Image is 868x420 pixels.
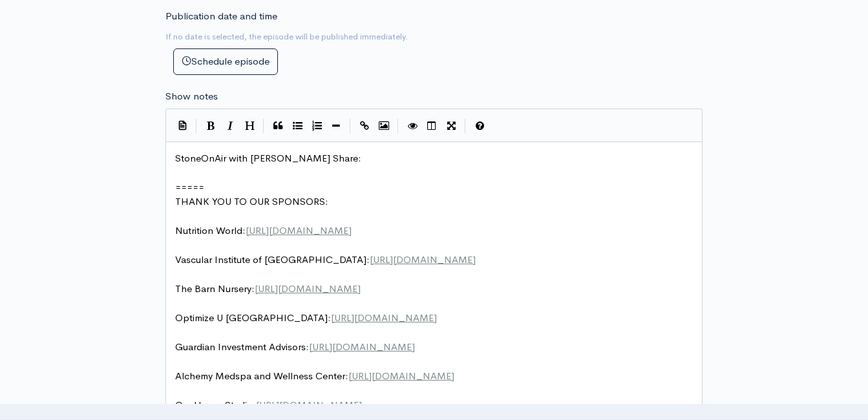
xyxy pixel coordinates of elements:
button: Italic [220,116,240,136]
button: Insert Show Notes Template [173,115,192,134]
span: THANK YOU TO OUR SPONSORS: [175,195,328,207]
button: Toggle Preview [403,116,422,136]
span: ===== [175,181,204,193]
span: [URL][DOMAIN_NAME] [370,253,476,266]
span: StoneOnAir with [PERSON_NAME] Share: [175,152,361,164]
span: Vascular Institute of [GEOGRAPHIC_DATA]: [175,253,476,266]
button: Insert Horizontal Line [326,116,346,136]
span: [URL][DOMAIN_NAME] [309,341,415,353]
button: Numbered List [307,116,326,136]
span: Guardian Investment Advisors: [175,341,415,353]
span: Nutrition World: [175,224,352,236]
span: [URL][DOMAIN_NAME] [348,370,454,382]
button: Insert Image [374,116,394,136]
i: | [465,119,466,134]
i: | [263,119,264,134]
button: Heading [240,116,259,136]
span: [URL][DOMAIN_NAME] [256,399,362,411]
button: Bold [201,116,220,136]
span: [URL][DOMAIN_NAME] [246,224,352,236]
span: The Barn Nursery: [175,282,361,295]
label: Publication date and time [165,9,277,24]
button: Toggle Fullscreen [441,116,461,136]
button: Quote [268,116,288,136]
button: Generic List [288,116,307,136]
span: [URL][DOMAIN_NAME] [331,311,437,324]
i: | [397,119,399,134]
span: Alchemy Medspa and Wellness Center: [175,370,454,382]
span: [URL][DOMAIN_NAME] [255,282,361,295]
button: Schedule episode [173,48,278,75]
small: If no date is selected, the episode will be published immediately. [165,31,408,42]
i: | [350,119,351,134]
span: Our House Studio: [175,399,362,411]
button: Markdown Guide [470,116,489,136]
button: Create Link [355,116,374,136]
span: Optimize U [GEOGRAPHIC_DATA]: [175,311,437,324]
label: Show notes [165,89,218,104]
button: Toggle Side by Side [422,116,441,136]
i: | [196,119,197,134]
